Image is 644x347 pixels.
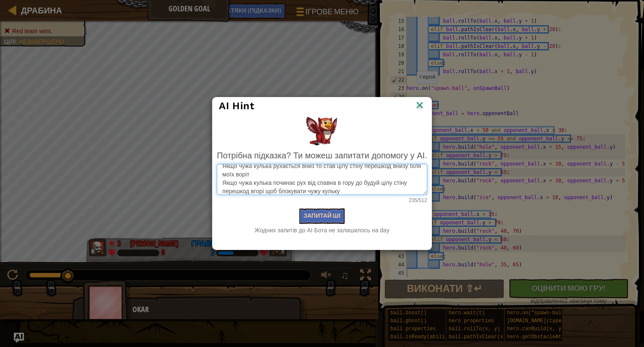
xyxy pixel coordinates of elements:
[219,100,254,112] span: AI Hint
[217,197,427,204] div: 235/512
[414,100,425,112] img: IconClose.svg
[306,117,338,145] img: AI Hint Animal
[299,208,345,224] button: Запитай ШІ
[217,150,427,162] div: Потрібна підказка? Ти можеш запитати допомогу у AI.
[217,226,427,234] div: Жодних запитів до AI Бота не залишилось на day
